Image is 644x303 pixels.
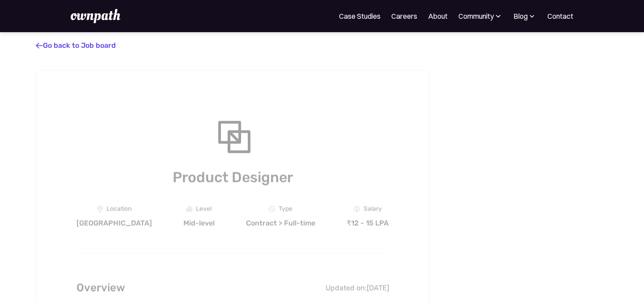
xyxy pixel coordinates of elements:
div: [DATE] [367,283,389,292]
div: Community [458,11,503,21]
h2: Overview [76,279,125,297]
a: Case Studies [339,11,381,21]
img: Money Icon - Job Board X Webflow Template [354,206,360,212]
div: Blog [513,11,528,21]
h1: Product Designer [76,167,389,188]
div: Community [458,11,494,21]
div: Type [279,206,292,213]
a: Contact [547,11,573,21]
div: [GEOGRAPHIC_DATA] [76,219,152,228]
div: Salary [364,206,382,213]
div: Location [106,206,131,213]
div: Contract > Full-time [246,219,315,228]
div: Blog [513,11,537,21]
img: Graph Icon - Job Board X Webflow Template [186,206,192,212]
img: Clock Icon - Job Board X Webflow Template [269,206,275,212]
div: Updated on: [326,283,367,292]
img: Location Icon - Job Board X Webflow Template [97,206,103,213]
a: About [428,11,448,21]
span:  [36,41,43,50]
a: Go back to Job board [36,41,116,50]
div: Mid-level [183,219,215,228]
a: Careers [391,11,417,21]
div: Level [196,206,212,213]
div: ₹12 - 15 LPA [347,219,389,228]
